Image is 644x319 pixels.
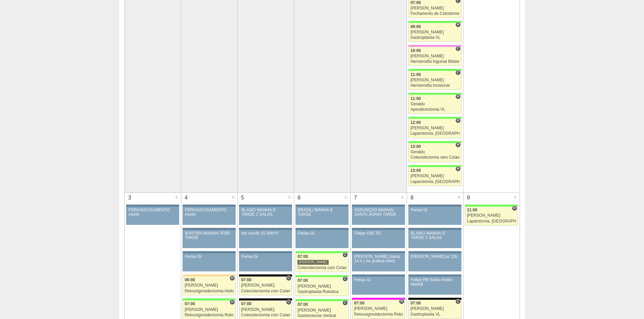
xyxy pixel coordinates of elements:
a: C 07:00 [PERSON_NAME] Gastroplastia Robotica [295,277,348,296]
div: [PERSON_NAME] [297,260,329,265]
a: Ferias Gi [183,253,235,271]
div: [PERSON_NAME] [354,307,403,311]
div: Retossigmoidectomia Robótica [185,313,234,317]
span: Consultório [286,275,291,281]
span: Hospital [455,94,460,99]
span: 07:00 [185,301,195,306]
div: 3 [125,193,135,203]
div: Laparotomia, [GEOGRAPHIC_DATA], Drenagem, Bridas VL [410,180,459,184]
div: Key: Aviso [352,251,405,253]
div: Colecistectomia com Colangiografia VL [241,313,290,317]
a: H 13:00 [PERSON_NAME] Laparotomia, [GEOGRAPHIC_DATA], Drenagem, Bridas VL [408,167,461,186]
a: [PERSON_NAME] as 13h [408,253,461,271]
span: Hospital [455,166,460,171]
span: Consultório [342,276,348,282]
a: C 07:00 [PERSON_NAME] Gastroplastia VL [408,300,461,319]
span: Hospital [512,206,517,211]
span: 07:00 [241,277,252,282]
div: [PERSON_NAME] [410,78,459,82]
div: Key: Brasil [408,93,461,95]
div: 7 [351,193,361,203]
div: BARTIRA MANHÃ/ IFOR TARDE [185,231,233,240]
a: C 10:00 [PERSON_NAME] Herniorrafia Inguinal Bilateral [408,47,461,66]
a: H 11:00 [PERSON_NAME] Laparotomia, [GEOGRAPHIC_DATA], Drenagem, Bridas VL [465,207,518,225]
div: Key: Bartira [183,274,235,276]
a: C 07:00 [PERSON_NAME] Colecistectomia com Colangiografia VL [295,253,348,272]
div: [PERSON_NAME] [241,308,290,312]
div: Ifor murilo 15:30h!!!!! [241,231,290,236]
a: H 13:00 Geraldo Colecistectomia sem Colangiografia VL [408,143,461,162]
a: Ferias Gi [352,276,405,295]
span: Consultório [342,300,348,305]
a: C 07:00 [PERSON_NAME] Colecistectomia com Colangiografia VL [239,276,292,295]
div: Key: Albert Einstein [408,45,461,47]
div: Key: Aviso [126,205,179,207]
div: BRASIL/ MANHÃ E TARDE [298,208,346,217]
a: Ferias Gi [295,230,348,248]
div: [PERSON_NAME] [185,308,234,312]
div: [PERSON_NAME] [410,6,459,10]
div: [PERSON_NAME] Joana 14 h ( inc pratica robo) [354,255,403,263]
div: + [230,193,236,202]
a: Ferias Gi [239,253,292,271]
div: Geraldo [410,150,459,154]
div: Key: Brasil [408,21,461,23]
div: Key: Aviso [352,228,405,230]
div: + [400,193,405,202]
div: Gastroplastia VL [410,312,459,317]
div: Key: Aviso [352,274,405,276]
div: 8 [407,193,418,203]
div: Key: Brasil [295,275,348,277]
span: Consultório [455,70,460,75]
div: Gastroplastia Robotica [297,290,347,294]
div: Key: Aviso [408,251,461,253]
div: [PERSON_NAME] as 13h [411,255,459,259]
div: 4 [181,193,192,203]
div: BLANC/ MANHÃ E TARDE 2 SALAS [241,208,290,217]
span: Consultório [342,252,348,258]
div: Key: Aviso [239,205,292,207]
div: Key: Blanc [239,274,292,276]
div: Felipe RR Santo André Manhã [411,278,459,287]
div: Key: Aviso [239,228,292,230]
a: Ferias Gi [408,207,461,225]
div: Ferias Gi [241,255,290,259]
div: Key: Brasil [408,117,461,119]
div: BLANC/ MANHÃ E TARDE 2 SALAS [411,231,459,240]
a: BLANC/ MANHÃ E TARDE 2 SALAS [239,207,292,225]
span: 07:00 [354,301,364,305]
div: FÉRIAS/CASAMENTO murilo [185,208,233,217]
span: 11:00 [410,96,421,101]
div: Colecistectomia com Colangiografia VL [241,289,290,293]
div: Ferias Gi [411,208,459,212]
span: Hospital [455,142,460,148]
span: 07:00 [297,302,308,307]
span: 13:00 [410,168,421,173]
span: Hospital [455,118,460,123]
div: Key: Pro Matre [352,298,405,300]
div: Gastroplastia VL [410,35,459,40]
div: Key: Brasil [295,251,348,253]
div: [PERSON_NAME] [410,54,459,58]
a: Ifor murilo 15:30h!!!!! [239,230,292,248]
div: Laparotomia, [GEOGRAPHIC_DATA], Drenagem, Bridas VL [410,131,459,136]
span: Consultório [286,299,291,305]
span: 07:00 [410,301,421,305]
div: Key: Aviso [408,274,461,276]
a: FÉRIAS/CASAMENTO murilo [126,207,179,225]
span: Consultório [455,299,460,304]
span: Hospital [455,22,460,27]
div: Herniorrafia Incisional [410,83,459,88]
span: 11:00 [467,208,477,212]
div: Key: Aviso [239,251,292,253]
div: Retossigmoidectomia Abdominal VL [185,289,234,293]
div: Key: Brasil [408,165,461,167]
div: Gastrectomia Vertical [297,314,347,318]
div: + [456,193,462,202]
div: 6 [294,193,305,203]
span: 07:00 [297,278,308,283]
a: H 06:00 [PERSON_NAME] Retossigmoidectomia Abdominal VL [183,276,235,295]
div: + [343,193,349,202]
a: Felipe CBC RJ [352,230,405,248]
span: 07:00 [297,254,308,259]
